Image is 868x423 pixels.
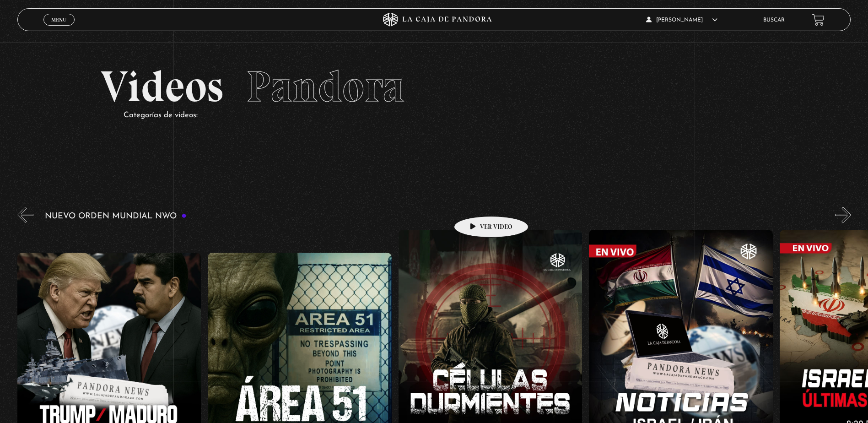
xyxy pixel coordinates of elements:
h2: Videos [101,65,767,108]
a: Buscar [763,17,785,23]
span: Pandora [246,60,404,113]
button: Previous [17,207,33,223]
a: View your shopping cart [812,14,825,26]
span: Cerrar [49,25,70,31]
span: [PERSON_NAME] [646,17,717,23]
p: Categorías de videos: [124,108,767,123]
h3: Nuevo Orden Mundial NWO [45,212,187,221]
span: Menu [51,17,66,22]
button: Next [835,207,851,223]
